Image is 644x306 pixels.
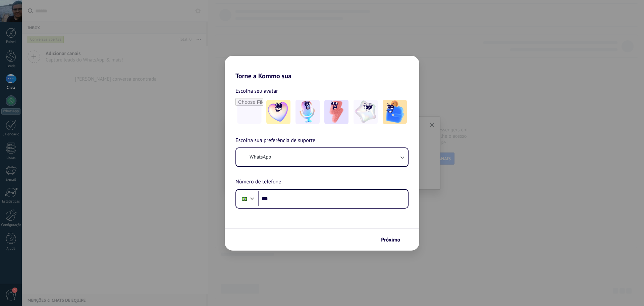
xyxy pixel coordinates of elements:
h2: Torne a Kommo sua [225,56,419,80]
img: -4.jpeg [354,100,378,124]
div: Brazil: + 55 [238,192,251,206]
button: Próximo [378,234,409,246]
img: -2.jpeg [296,100,320,124]
span: WhatsApp [250,154,271,161]
img: -3.jpeg [324,100,348,124]
img: -5.jpeg [383,100,407,124]
span: Número de telefone [235,178,281,186]
span: Escolha sua preferência de suporte [235,136,315,145]
span: Escolha seu avatar [235,87,278,95]
button: WhatsApp [236,148,408,166]
img: -1.jpeg [266,100,290,124]
span: Próximo [381,237,400,242]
